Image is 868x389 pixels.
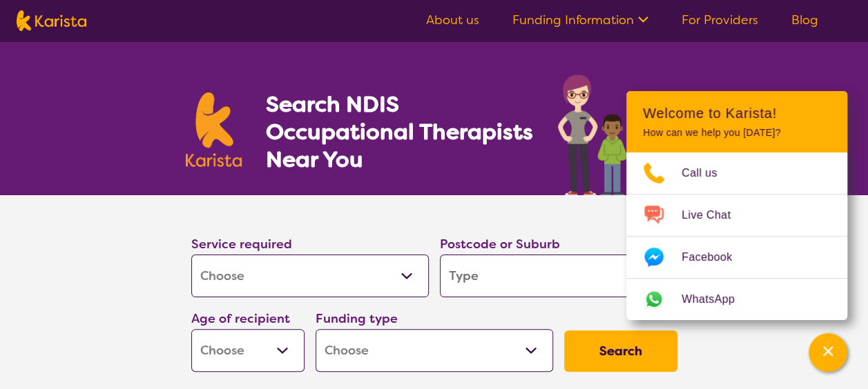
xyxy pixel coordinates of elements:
[191,310,290,327] label: Age of recipient
[558,74,683,195] img: occupational-therapy
[682,247,749,268] span: Facebook
[682,205,747,226] span: Live Chat
[191,236,292,252] label: Service required
[440,255,677,297] input: Type
[265,90,534,173] h1: Search NDIS Occupational Therapists Near You
[682,163,734,183] span: Call us
[316,310,398,327] label: Funding type
[626,279,847,320] a: Web link opens in a new tab.
[809,333,847,372] button: Channel Menu
[626,91,847,320] div: Channel Menu
[791,12,818,28] a: Blog
[186,92,242,167] img: Karista logo
[426,12,479,28] a: About us
[512,12,648,28] a: Funding Information
[17,10,86,31] img: Karista logo
[626,152,847,320] ul: Choose channel
[682,289,751,310] span: WhatsApp
[564,330,677,372] button: Search
[643,127,831,139] p: How can we help you [DATE]?
[643,105,831,121] h2: Welcome to Karista!
[440,236,560,252] label: Postcode or Suburb
[682,12,758,28] a: For Providers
